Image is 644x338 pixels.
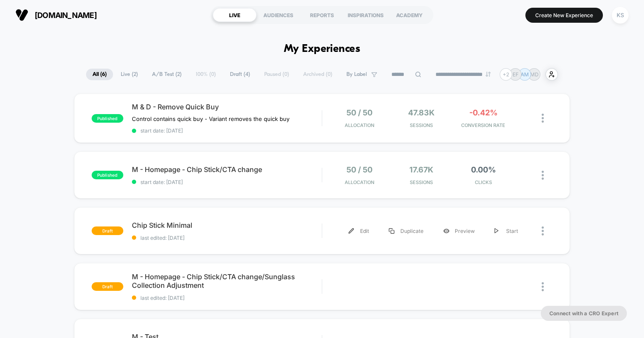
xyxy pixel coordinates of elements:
span: 50 / 50 [346,108,373,117]
span: Draft ( 4 ) [224,69,256,80]
img: close [542,226,544,235]
div: Edit [339,221,379,241]
img: end [486,72,491,77]
span: 17.67k [409,165,433,174]
img: menu [349,228,354,234]
span: last edited: [DATE] [132,295,322,301]
span: last edited: [DATE] [132,235,322,241]
h1: My Experiences [284,43,361,55]
div: AUDIENCES [256,8,300,22]
span: Sessions [393,122,450,128]
span: 0.00% [471,165,496,174]
img: menu [495,228,499,234]
span: M - Homepage - Chip Stick/CTA change [132,165,322,174]
span: A/B Test ( 2 ) [146,69,188,80]
button: KS [609,6,631,24]
span: M - Homepage - Chip Stick/CTA change/Sunglass Collection Adjustment [132,272,322,290]
span: Allocation [345,122,374,128]
span: published [92,171,123,179]
div: Duplicate [379,221,433,241]
span: Sessions [393,179,450,185]
div: KS [612,7,629,24]
span: 47.83k [408,108,435,117]
span: -0.42% [469,108,498,117]
p: EF [513,71,519,78]
span: Control contains quick buy - Variant removes the quick buy [132,115,289,122]
img: Visually logo [15,9,28,21]
span: Live ( 2 ) [114,69,144,80]
button: Create New Experience [525,8,603,23]
img: close [542,282,544,291]
span: CONVERSION RATE [454,122,512,128]
div: REPORTS [300,8,344,22]
span: start date: [DATE] [132,179,322,185]
div: INSPIRATIONS [344,8,388,22]
button: [DOMAIN_NAME] [13,8,99,22]
span: By Label [346,71,367,78]
span: 50 / 50 [346,165,373,174]
div: LIVE [213,8,256,22]
span: Allocation [345,179,374,185]
span: Chip Stick Minimal [132,221,322,229]
img: close [542,114,544,123]
span: draft [92,226,123,235]
span: draft [92,282,123,291]
span: M & D - Remove Quick Buy [132,103,322,111]
div: + 2 [500,68,512,81]
p: AM [521,71,529,78]
span: CLICKS [454,179,512,185]
span: [DOMAIN_NAME] [35,11,97,20]
span: start date: [DATE] [132,127,322,134]
img: menu [389,228,394,234]
div: Preview [433,221,485,241]
img: close [542,171,544,180]
button: Connect with a CRO Expert [541,306,627,321]
p: MD [530,71,539,78]
span: All ( 6 ) [86,69,113,80]
div: ACADEMY [388,8,431,22]
span: published [92,114,123,123]
div: Start [485,221,528,241]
